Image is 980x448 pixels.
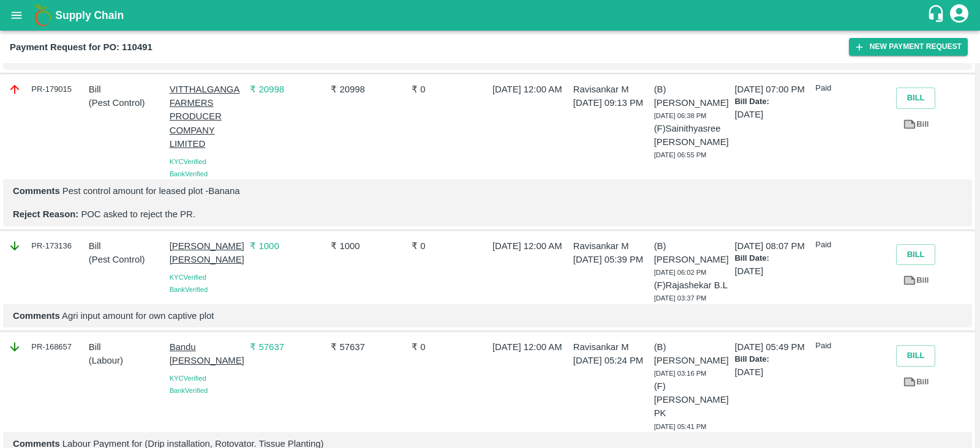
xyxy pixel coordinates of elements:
b: Payment Request for PO: 110491 [10,42,153,52]
span: [DATE] 03:37 PM [654,294,707,302]
span: Bank Verified [170,170,208,177]
p: Paid [815,340,891,352]
button: Bill [896,88,935,109]
p: ₹ 1000 [250,239,326,253]
p: ₹ 0 [412,239,488,253]
p: Ravisankar M [573,239,649,253]
p: [DATE] 09:13 PM [573,96,649,110]
p: (F) Sainithyasree [PERSON_NAME] [654,122,730,149]
p: ₹ 0 [412,83,488,96]
img: logo [31,3,55,28]
p: [DATE] 05:39 PM [573,253,649,266]
span: KYC Verified [170,274,206,281]
p: ₹ 57637 [250,340,326,354]
p: Bill [89,239,165,253]
p: ₹ 1000 [331,239,407,253]
p: ₹ 0 [412,340,488,354]
a: Bill [896,270,935,291]
span: KYC Verified [170,375,206,382]
span: [DATE] 05:41 PM [654,423,707,430]
p: [DATE] 05:24 PM [573,354,649,367]
p: Ravisankar M [573,340,649,354]
a: Bill [896,114,935,135]
button: open drawer [2,1,31,29]
span: [DATE] 06:02 PM [654,269,707,276]
p: Paid [815,239,891,251]
p: ₹ 20998 [331,83,407,96]
p: Bill [89,340,165,354]
p: [DATE] 12:00 AM [492,239,568,253]
div: PR-179015 [8,83,84,96]
div: PR-168657 [8,340,84,354]
span: [DATE] 03:16 PM [654,370,707,377]
p: [DATE] 07:00 PM [734,83,810,96]
p: [PERSON_NAME] [PERSON_NAME] [170,239,246,267]
a: Supply Chain [55,7,927,24]
p: Bill Date: [734,96,810,108]
p: [DATE] [734,264,810,278]
p: (B) [PERSON_NAME] [654,340,730,368]
span: Bank Verified [170,286,208,293]
b: Supply Chain [55,9,124,21]
p: [DATE] 12:00 AM [492,340,568,354]
p: (F) Rajashekar B.L [654,278,730,292]
b: Comments [13,311,60,321]
div: account of current user [948,2,970,28]
p: Paid [815,83,891,94]
p: Bill Date: [734,354,810,365]
p: ₹ 20998 [250,83,326,96]
p: [DATE] [734,365,810,379]
button: Bill [896,345,935,367]
p: Bill [89,83,165,96]
p: (F) [PERSON_NAME] PK [654,379,730,420]
p: (B) [PERSON_NAME] [654,239,730,267]
button: New Payment Request [849,38,968,56]
span: [DATE] 06:55 PM [654,151,707,159]
p: Pest control amount for leased plot -Banana [13,184,962,198]
p: [DATE] 08:07 PM [734,239,810,253]
button: Bill [896,244,935,266]
p: Bandu [PERSON_NAME] [170,340,246,368]
div: customer-support [927,4,948,26]
p: [DATE] 05:49 PM [734,340,810,354]
p: ( Labour ) [89,354,165,367]
p: Agri input amount for own captive plot [13,309,962,323]
p: POC asked to reject the PR. [13,207,962,221]
p: Ravisankar M [573,83,649,96]
div: PR-173136 [8,239,84,253]
a: Bill [896,371,935,393]
span: KYC Verified [170,158,206,165]
p: ₹ 57637 [331,340,407,354]
p: Bill Date: [734,253,810,264]
span: [DATE] 06:38 PM [654,112,707,119]
p: ( Pest Control ) [89,253,165,266]
p: ( Pest Control ) [89,96,165,110]
p: VITTHALGANGA FARMERS PRODUCER COMPANY LIMITED [170,83,246,151]
p: [DATE] [734,108,810,121]
span: Bank Verified [170,387,208,394]
b: Reject Reason: [13,209,78,219]
p: (B) [PERSON_NAME] [654,83,730,110]
p: [DATE] 12:00 AM [492,83,568,96]
b: Comments [13,186,60,196]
